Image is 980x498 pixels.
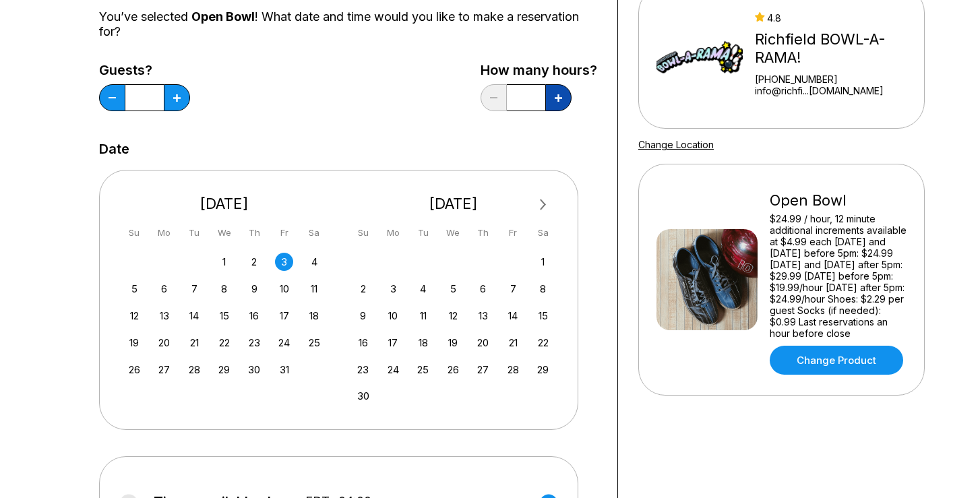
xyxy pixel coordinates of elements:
[99,9,597,39] div: You’ve selected ! What date and time would you like to make a reservation for?
[384,224,402,242] div: Mo
[444,280,462,298] div: Choose Wednesday, November 5th, 2025
[474,280,492,298] div: Choose Thursday, November 6th, 2025
[155,361,173,379] div: Choose Monday, October 27th, 2025
[414,334,432,352] div: Choose Tuesday, November 18th, 2025
[755,12,907,24] div: 4.8
[245,307,264,325] div: Choose Thursday, October 16th, 2025
[275,361,293,379] div: Choose Friday, October 31st, 2025
[354,387,372,405] div: Choose Sunday, November 30th, 2025
[504,280,522,298] div: Choose Friday, November 7th, 2025
[481,63,597,77] label: How many hours?
[185,280,204,298] div: Choose Tuesday, October 7th, 2025
[275,224,293,242] div: Fr
[354,361,372,379] div: Choose Sunday, November 23rd, 2025
[245,361,264,379] div: Choose Thursday, October 30th, 2025
[354,307,372,325] div: Choose Sunday, November 9th, 2025
[215,280,233,298] div: Choose Wednesday, October 8th, 2025
[155,307,173,325] div: Choose Monday, October 13th, 2025
[305,280,324,298] div: Choose Saturday, October 11th, 2025
[532,194,554,216] button: Next Month
[125,334,144,352] div: Choose Sunday, October 19th, 2025
[215,361,233,379] div: Choose Wednesday, October 29th, 2025
[534,253,552,271] div: Choose Saturday, November 1st, 2025
[349,195,558,213] div: [DATE]
[384,280,402,298] div: Choose Monday, November 3rd, 2025
[215,224,233,242] div: We
[638,139,714,150] a: Change Location
[384,334,402,352] div: Choose Monday, November 17th, 2025
[155,334,173,352] div: Choose Monday, October 20th, 2025
[123,251,326,379] div: month 2025-10
[99,63,190,77] label: Guests?
[215,253,233,271] div: Choose Wednesday, October 1st, 2025
[275,307,293,325] div: Choose Friday, October 17th, 2025
[474,361,492,379] div: Choose Thursday, November 27th, 2025
[155,224,173,242] div: Mo
[755,30,907,67] div: Richfield BOWL-A-RAMA!
[125,280,144,298] div: Choose Sunday, October 5th, 2025
[215,334,233,352] div: Choose Wednesday, October 22nd, 2025
[155,280,173,298] div: Choose Monday, October 6th, 2025
[353,251,555,406] div: month 2025-11
[245,280,264,298] div: Choose Thursday, October 9th, 2025
[275,280,293,298] div: Choose Friday, October 10th, 2025
[534,334,552,352] div: Choose Saturday, November 22nd, 2025
[245,224,264,242] div: Th
[504,307,522,325] div: Choose Friday, November 14th, 2025
[354,224,372,242] div: Su
[414,307,432,325] div: Choose Tuesday, November 11th, 2025
[444,334,462,352] div: Choose Wednesday, November 19th, 2025
[770,213,907,339] div: $24.99 / hour, 12 minute additional increments available at $4.99 each [DATE] and [DATE] before 5...
[125,361,144,379] div: Choose Sunday, October 26th, 2025
[384,361,402,379] div: Choose Monday, November 24th, 2025
[534,307,552,325] div: Choose Saturday, November 15th, 2025
[125,224,144,242] div: Su
[474,334,492,352] div: Choose Thursday, November 20th, 2025
[770,346,903,375] a: Change Product
[474,224,492,242] div: Th
[215,307,233,325] div: Choose Wednesday, October 15th, 2025
[534,361,552,379] div: Choose Saturday, November 29th, 2025
[185,361,204,379] div: Choose Tuesday, October 28th, 2025
[656,7,743,108] img: Richfield BOWL-A-RAMA!
[444,361,462,379] div: Choose Wednesday, November 26th, 2025
[185,224,204,242] div: Tu
[354,334,372,352] div: Choose Sunday, November 16th, 2025
[245,253,264,271] div: Choose Thursday, October 2nd, 2025
[414,280,432,298] div: Choose Tuesday, November 4th, 2025
[656,229,758,330] img: Open Bowl
[120,195,329,213] div: [DATE]
[275,334,293,352] div: Choose Friday, October 24th, 2025
[191,9,255,24] span: Open Bowl
[444,224,462,242] div: We
[305,307,324,325] div: Choose Saturday, October 18th, 2025
[504,361,522,379] div: Choose Friday, November 28th, 2025
[185,334,204,352] div: Choose Tuesday, October 21st, 2025
[534,280,552,298] div: Choose Saturday, November 8th, 2025
[534,224,552,242] div: Sa
[770,191,907,210] div: Open Bowl
[305,253,324,271] div: Choose Saturday, October 4th, 2025
[414,361,432,379] div: Choose Tuesday, November 25th, 2025
[185,307,204,325] div: Choose Tuesday, October 14th, 2025
[474,307,492,325] div: Choose Thursday, November 13th, 2025
[305,334,324,352] div: Choose Saturday, October 25th, 2025
[755,73,907,85] div: [PHONE_NUMBER]
[245,334,264,352] div: Choose Thursday, October 23rd, 2025
[99,142,129,156] label: Date
[354,280,372,298] div: Choose Sunday, November 2nd, 2025
[755,85,907,96] a: info@richfi...[DOMAIN_NAME]
[504,334,522,352] div: Choose Friday, November 21st, 2025
[384,307,402,325] div: Choose Monday, November 10th, 2025
[444,307,462,325] div: Choose Wednesday, November 12th, 2025
[504,224,522,242] div: Fr
[305,224,324,242] div: Sa
[414,224,432,242] div: Tu
[275,253,293,271] div: Choose Friday, October 3rd, 2025
[125,307,144,325] div: Choose Sunday, October 12th, 2025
